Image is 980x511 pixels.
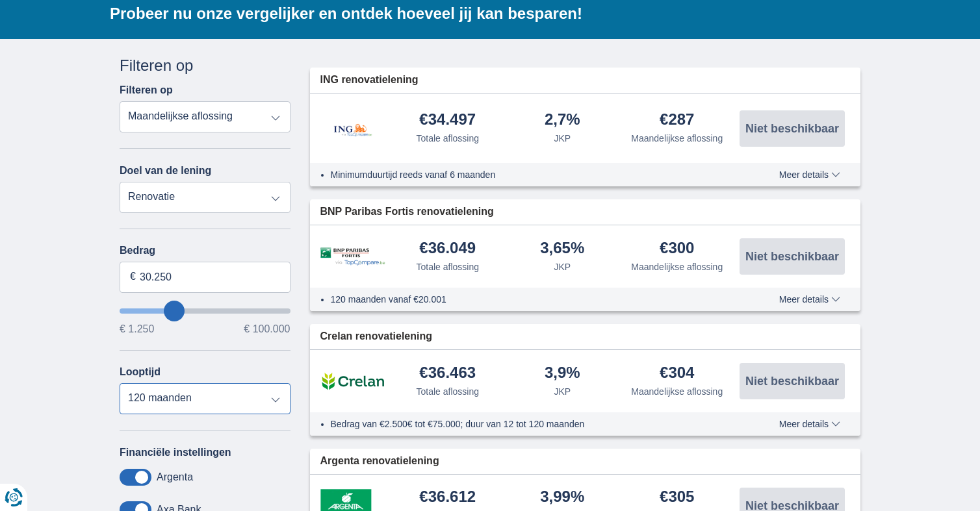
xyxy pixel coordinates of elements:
[419,365,476,382] div: €36.463
[120,84,173,96] label: Filteren op
[120,447,231,458] label: Financiële instellingen
[419,489,476,506] div: €36.612
[320,205,494,219] span: BNP Paribas Fortis renovatielening
[660,365,694,382] div: €304
[331,168,732,181] li: Minimumduurtijd reeds vanaf 6 maanden
[554,260,571,273] div: JKP
[320,365,385,397] img: product.pl.alt Crelan
[554,385,571,398] div: JKP
[416,132,479,145] div: Totale aflossing
[545,365,580,382] div: 3,9%
[540,240,584,258] div: 3,65%
[631,260,723,273] div: Maandelijkse aflossing
[320,106,385,150] img: product.pl.alt ING
[660,112,694,129] div: €287
[740,363,845,399] button: Niet beschikbaar
[419,240,476,258] div: €36.049
[631,132,723,145] div: Maandelijkse aflossing
[320,329,433,344] span: Crelan renovatielening
[331,418,732,430] li: Bedrag van €2.500€ tot €75.000; duur van 12 tot 120 maanden
[660,489,694,506] div: €305
[419,112,476,129] div: €34.497
[631,385,723,398] div: Maandelijkse aflossing
[120,324,154,334] span: € 1.250
[779,419,840,429] span: Meer details
[244,324,290,334] span: € 100.000
[120,245,290,256] label: Bedrag
[745,123,839,134] span: Niet beschikbaar
[320,247,385,266] img: product.pl.alt BNP Paribas Fortis
[416,260,479,273] div: Totale aflossing
[120,366,161,378] label: Looptijd
[120,165,211,177] label: Doel van de lening
[320,454,439,469] span: Argenta renovatielening
[745,251,839,262] span: Niet beschikbaar
[769,169,850,180] button: Meer details
[416,385,479,398] div: Totale aflossing
[545,112,580,129] div: 2,7%
[769,294,850,305] button: Meer details
[540,489,584,506] div: 3,99%
[331,293,732,306] li: 120 maanden vanaf €20.001
[740,110,845,147] button: Niet beschikbaar
[320,73,419,88] span: ING renovatielening
[120,308,290,314] input: wantToBorrow
[779,295,840,304] span: Meer details
[779,170,840,179] span: Meer details
[660,240,694,258] div: €300
[120,55,290,77] div: Filteren op
[740,238,845,275] button: Niet beschikbaar
[769,419,850,429] button: Meer details
[554,132,571,145] div: JKP
[745,375,839,387] span: Niet beschikbaar
[130,269,136,284] span: €
[157,471,193,483] label: Argenta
